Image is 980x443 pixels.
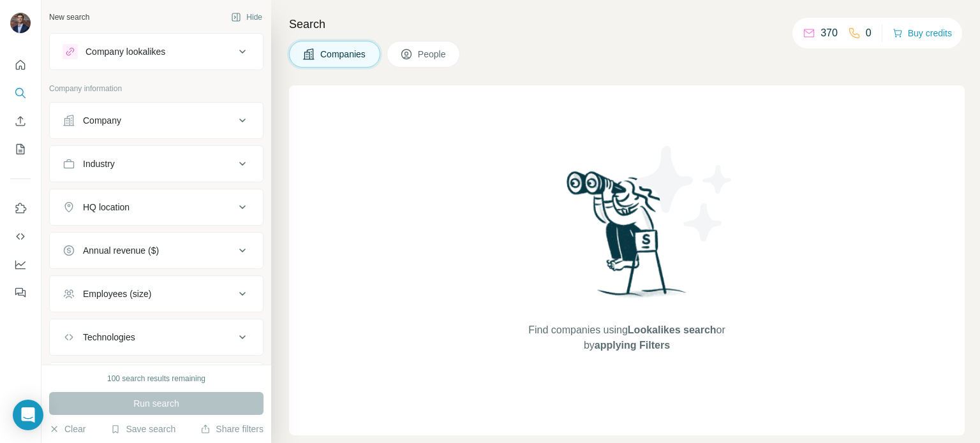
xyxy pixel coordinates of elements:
[50,105,263,136] button: Company
[289,15,965,33] h4: Search
[13,400,43,430] div: Open Intercom Messenger
[524,323,729,353] span: Find companies using or by
[820,25,838,41] p: 370
[83,201,130,214] div: HQ location
[83,157,115,170] div: Industry
[10,281,31,304] button: Feedback
[83,331,135,344] div: Technologies
[50,279,263,309] button: Employees (size)
[10,82,31,105] button: Search
[10,110,31,133] button: Enrich CSV
[628,324,716,335] span: Lookalikes search
[85,45,165,58] div: Company lookalikes
[10,13,31,33] img: Avatar
[83,114,121,127] div: Company
[627,136,742,251] img: Surfe Illustration - Stars
[107,373,205,384] div: 100 search results remaining
[10,197,31,220] button: Use Surfe on LinkedIn
[83,244,159,257] div: Annual revenue ($)
[50,149,263,179] button: Industry
[49,83,264,94] p: Company information
[50,235,263,266] button: Annual revenue ($)
[49,11,89,23] div: New search
[10,225,31,248] button: Use Surfe API
[10,54,31,76] button: Quick start
[561,168,694,310] img: Surfe Illustration - Woman searching with binoculars
[10,253,31,276] button: Dashboard
[418,48,447,61] span: People
[83,287,151,300] div: Employees (size)
[110,423,175,435] button: Save search
[200,423,264,435] button: Share filters
[10,138,31,161] button: My lists
[595,340,670,351] span: applying Filters
[50,192,263,222] button: HQ location
[222,8,271,27] button: Hide
[320,48,367,61] span: Companies
[49,423,85,435] button: Clear
[893,24,952,42] button: Buy credits
[50,322,263,352] button: Technologies
[866,25,872,41] p: 0
[50,36,263,67] button: Company lookalikes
